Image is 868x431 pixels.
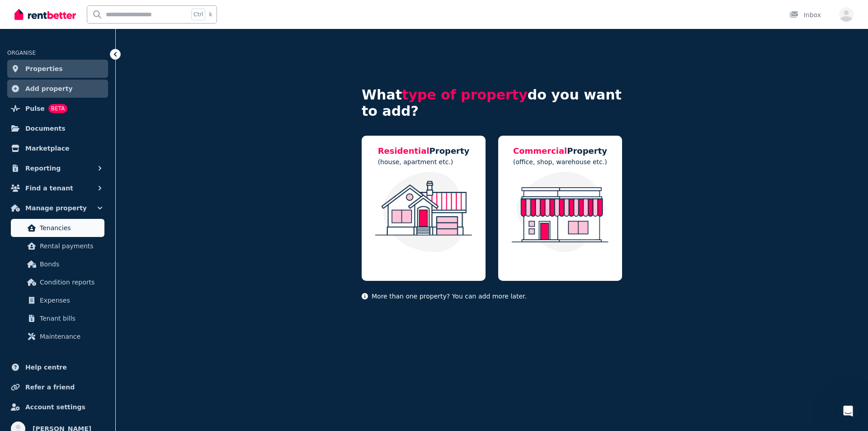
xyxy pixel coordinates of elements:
a: Add property [7,80,108,98]
p: (office, shop, warehouse etc.) [513,157,607,166]
span: Refer a friend [25,382,75,393]
span: Marketplace [25,143,69,154]
img: Commercial Property [507,172,613,252]
a: Account settings [7,398,108,416]
button: Collapse window [272,4,289,21]
a: Maintenance [11,327,104,346]
span: ORGANISE [7,50,36,56]
a: Marketplace [7,139,108,157]
p: More than one property? You can add more later. [362,292,622,301]
h4: What do you want to add? [362,87,622,119]
span: 😐 [149,337,162,355]
span: Ctrl [191,9,205,20]
span: 😞 [125,337,138,355]
a: Condition reports [11,273,104,291]
p: (house, apartment etc.) [378,157,470,166]
span: Commercial [513,146,567,156]
span: Bonds [40,259,101,270]
span: Pulse [25,103,45,114]
a: Help centre [7,358,108,376]
a: Documents [7,119,108,137]
div: Did this answer your question? [11,328,300,338]
a: Open in help center [119,367,192,374]
span: Reporting [25,163,61,174]
span: Expenses [40,295,101,306]
span: disappointed reaction [120,337,144,355]
button: Reporting [7,159,108,177]
button: Manage property [7,199,108,217]
div: Close [289,4,305,20]
span: Properties [25,63,63,74]
h5: Property [378,145,470,157]
span: BETA [48,104,67,113]
h5: Property [513,145,607,157]
a: Tenancies [11,219,104,237]
img: RentBetter [14,8,76,21]
a: Expenses [11,291,104,309]
span: 😃 [172,337,185,355]
span: Help centre [25,362,67,373]
div: Inbox [789,10,821,19]
span: Residential [378,146,429,156]
a: Bonds [11,255,104,273]
a: Properties [7,60,108,78]
span: Condition reports [40,277,101,288]
span: neutral face reaction [144,337,167,355]
span: Maintenance [40,331,101,342]
button: go back [6,4,23,21]
img: Residential Property [371,172,476,252]
span: type of property [402,87,528,103]
iframe: Intercom live chat [837,400,859,422]
span: Tenancies [40,223,101,233]
a: Tenant bills [11,309,104,327]
span: Tenant bills [40,313,101,324]
span: Add property [25,83,73,94]
span: smiley reaction [167,337,191,355]
span: k [209,11,212,18]
button: Find a tenant [7,179,108,197]
a: Rental payments [11,237,104,255]
span: Find a tenant [25,183,73,194]
span: Documents [25,123,66,134]
span: Manage property [25,203,87,213]
span: Rental payments [40,241,101,251]
a: Refer a friend [7,378,108,396]
a: PulseBETA [7,99,108,118]
span: Account settings [25,402,85,412]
